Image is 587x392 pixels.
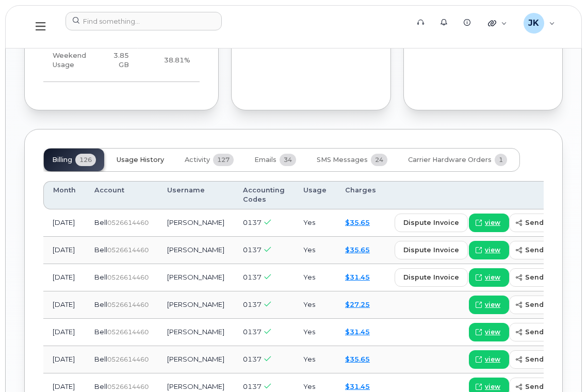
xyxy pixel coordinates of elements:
td: [DATE] [43,209,85,237]
a: view [469,350,509,369]
td: [DATE] [43,319,85,346]
span: Bell [94,273,107,281]
div: Quicklinks [481,13,514,34]
button: send copy [509,268,573,287]
td: Yes [294,209,336,237]
span: 0526614460 [107,301,149,308]
td: Yes [294,264,336,291]
td: [PERSON_NAME] [158,264,234,291]
td: [PERSON_NAME] [158,346,234,373]
span: view [485,355,500,364]
a: $35.65 [345,218,370,226]
span: send copy [525,354,564,364]
span: Bell [94,328,107,336]
button: dispute invoice [395,268,468,287]
td: [PERSON_NAME] [158,319,234,346]
span: Carrier Hardware Orders [408,156,492,164]
span: Bell [94,218,107,226]
span: Activity [185,156,210,164]
span: Bell [94,300,107,308]
span: 34 [280,154,296,166]
span: 0526614460 [107,328,149,336]
th: Accounting Codes [234,181,294,209]
a: view [469,241,509,259]
span: send copy [525,272,564,282]
td: [DATE] [43,346,85,373]
span: 0526614460 [107,383,149,390]
span: 0137 [243,328,262,336]
a: view [469,214,509,232]
span: 0526614460 [107,273,149,281]
span: 0137 [243,382,262,390]
a: $31.45 [345,382,370,390]
span: Bell [94,382,107,390]
button: dispute invoice [395,214,468,232]
a: view [469,323,509,341]
span: 24 [371,154,387,166]
span: dispute invoice [403,245,459,255]
div: Jayson Kralkay [516,13,562,34]
td: [DATE] [43,291,85,319]
a: view [469,268,509,287]
button: send copy [509,241,573,259]
a: $35.65 [345,355,370,363]
span: SMS Messages [317,156,368,164]
span: view [485,273,500,282]
a: $35.65 [345,246,370,254]
span: view [485,382,500,391]
span: dispute invoice [403,272,459,282]
th: Charges [336,181,385,209]
button: send copy [509,350,573,369]
span: 0137 [243,273,262,281]
span: send copy [525,327,564,337]
span: send copy [525,382,564,391]
td: Weekend Usage [43,39,95,83]
td: 3.85 GB [95,39,138,83]
th: Usage [294,181,336,209]
input: Find something... [66,12,222,30]
td: 38.81% [138,39,200,83]
span: view [485,218,500,227]
a: $27.25 [345,300,370,308]
td: [PERSON_NAME] [158,209,234,237]
span: send copy [525,245,564,255]
span: 0526614460 [107,355,149,363]
th: Account [85,181,158,209]
span: Bell [94,246,107,254]
span: 0137 [243,355,262,363]
a: $31.45 [345,273,370,281]
a: view [469,296,509,314]
td: Yes [294,291,336,319]
td: Yes [294,319,336,346]
span: view [485,328,500,337]
td: Yes [294,346,336,373]
a: $31.45 [345,328,370,336]
td: [DATE] [43,237,85,264]
span: 127 [213,154,234,166]
span: Emails [254,156,276,164]
span: send copy [525,218,564,227]
span: dispute invoice [403,218,459,227]
th: Username [158,181,234,209]
button: send copy [509,214,573,232]
button: dispute invoice [395,241,468,259]
button: send copy [509,296,573,314]
th: Month [43,181,85,209]
span: JK [528,17,539,29]
span: 1 [495,154,507,166]
td: [PERSON_NAME] [158,291,234,319]
span: 0526614460 [107,219,149,226]
td: [PERSON_NAME] [158,237,234,264]
span: 0526614460 [107,246,149,254]
td: [DATE] [43,264,85,291]
span: Usage History [117,156,164,164]
button: send copy [509,323,573,341]
span: view [485,300,500,309]
span: 0137 [243,218,262,226]
span: 0137 [243,246,262,254]
tr: Friday from 6:00pm to Monday 8:00am [43,39,200,83]
span: send copy [525,300,564,309]
td: Yes [294,237,336,264]
span: view [485,246,500,255]
span: 0137 [243,300,262,308]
